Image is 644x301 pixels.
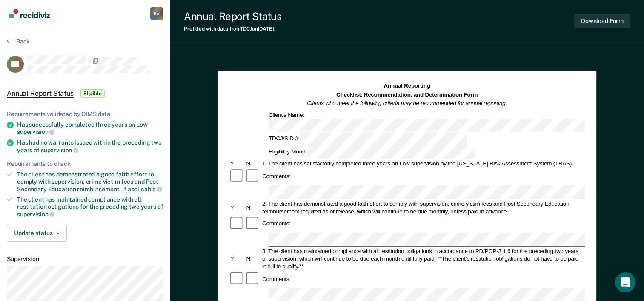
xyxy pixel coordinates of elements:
[267,146,477,159] div: Eligibility Month:
[261,200,585,215] div: 2. The client has demonstrated a good faith effort to comply with supervision, crime victim fees ...
[261,220,292,227] div: Comments:
[245,204,261,211] div: N
[261,160,585,168] div: 1. The client has satisfactorily completed three years on Low supervision by the [US_STATE] Risk ...
[184,10,281,23] div: Annual Report Status
[336,91,478,98] strong: Checklist, Recommendation, and Determination Form
[261,173,292,180] div: Comments:
[574,14,630,28] button: Download Form
[7,89,74,98] span: Annual Report Status
[245,255,261,262] div: N
[261,275,292,283] div: Comments:
[128,186,162,193] span: applicable
[17,171,163,193] div: The client has demonstrated a good faith effort to comply with supervision, crime victim fees and...
[229,204,245,211] div: Y
[307,100,507,106] em: Clients who meet the following criteria may be recommended for annual reporting.
[245,160,261,168] div: N
[41,147,78,153] span: supervision
[150,7,163,20] div: K V
[17,121,163,136] div: Has successfully completed three years on Low
[7,225,67,242] button: Update status
[229,160,245,168] div: Y
[261,247,585,270] div: 3. The client has maintained compliance with all restitution obligations in accordance to PD/POP-...
[17,211,54,218] span: supervision
[17,196,163,218] div: The client has maintained compliance with all restitution obligations for the preceding two years of
[267,133,468,146] div: TDCJ/SID #:
[384,83,430,89] strong: Annual Reporting
[17,139,163,153] div: Has had no warrants issued within the preceding two years of
[615,272,635,292] div: Open Intercom Messenger
[17,128,54,135] span: supervision
[7,111,163,118] div: Requirements validated by OIMS data
[229,255,245,262] div: Y
[184,26,281,32] div: Prefilled with data from TDCJ on [DATE] .
[80,89,105,98] span: Eligible
[7,160,163,168] div: Requirements to check
[150,7,163,20] button: Profile dropdown button
[9,9,50,18] img: Recidiviz
[7,256,163,263] dt: Supervision
[7,37,30,45] button: Back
